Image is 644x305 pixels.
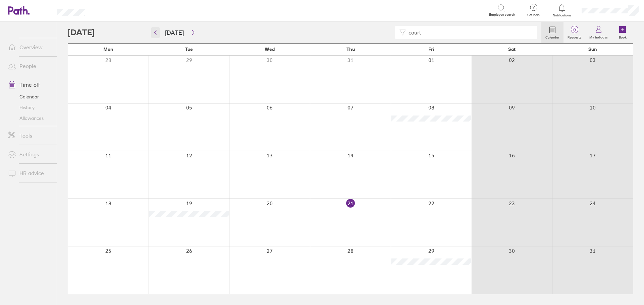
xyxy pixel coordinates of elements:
[489,13,515,17] span: Employee search
[563,27,585,32] span: 0
[3,91,57,102] a: Calendar
[508,47,516,52] span: Sat
[3,148,57,161] a: Settings
[3,78,57,91] a: Time off
[3,113,57,124] a: Allowances
[3,129,57,142] a: Tools
[563,22,585,43] a: 0Requests
[406,26,533,39] input: Filter by employee
[428,47,434,52] span: Fri
[3,166,57,180] a: HR advice
[615,33,631,40] label: Book
[612,22,633,43] a: Book
[185,47,193,52] span: Tue
[3,102,57,113] a: History
[3,59,57,73] a: People
[160,27,189,38] button: [DATE]
[3,41,57,54] a: Overview
[588,47,597,52] span: Sun
[265,47,275,52] span: Wed
[585,33,612,40] label: My holidays
[551,13,573,17] span: Notifications
[346,47,355,52] span: Thu
[563,33,585,40] label: Requests
[523,13,544,17] span: Get help
[551,3,573,17] a: Notifications
[541,22,563,43] a: Calendar
[541,33,563,40] label: Calendar
[103,7,120,13] div: Search
[585,22,612,43] a: My holidays
[103,47,113,52] span: Mon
